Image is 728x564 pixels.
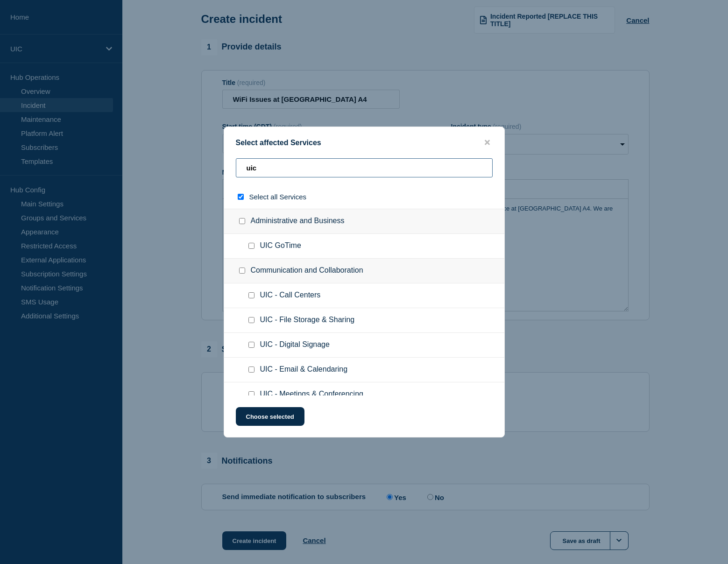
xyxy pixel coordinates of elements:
[248,367,254,373] input: UIC - Email & Calendaring checkbox
[239,218,245,224] input: Administrative and Business checkbox
[239,268,245,274] input: Communication and Collaboration checkbox
[248,391,254,397] input: UIC - Meetings & Conferencing checkbox
[224,209,504,234] div: Administrative and Business
[260,291,321,300] span: UIC - Call Centers
[248,317,254,323] input: UIC - File Storage & Sharing checkbox
[236,158,493,177] input: Search
[260,241,301,251] span: UIC GoTime
[260,390,363,399] span: UIC - Meetings & Conferencing
[260,365,348,374] span: UIC - Email & Calendaring
[248,243,254,249] input: UIC GoTime checkbox
[260,316,355,325] span: UIC - File Storage & Sharing
[224,259,504,283] div: Communication and Collaboration
[482,138,493,147] button: close button
[248,292,254,298] input: UIC - Call Centers checkbox
[224,138,504,147] div: Select affected Services
[260,340,330,350] span: UIC - Digital Signage
[238,194,244,200] input: select all checkbox
[248,342,254,348] input: UIC - Digital Signage checkbox
[236,407,304,426] button: Choose selected
[249,193,307,201] span: Select all Services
